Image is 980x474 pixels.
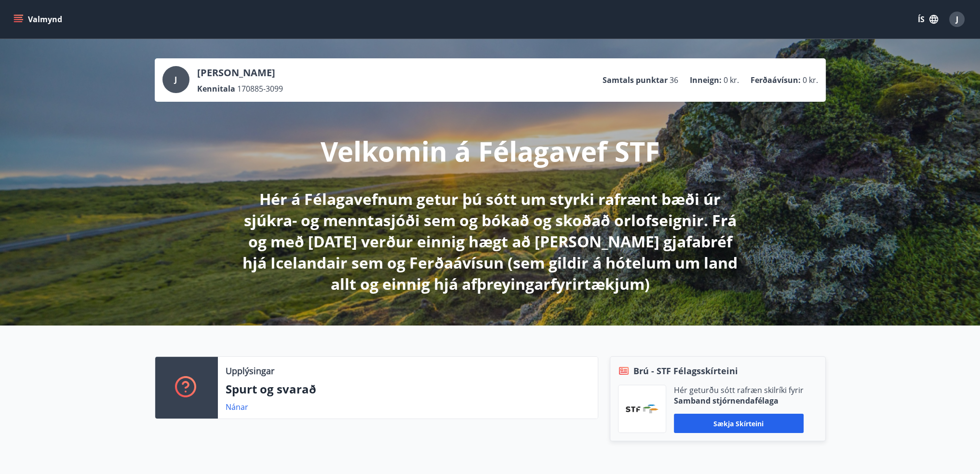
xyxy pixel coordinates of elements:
span: J [175,74,177,85]
p: Samband stjórnendafélaga [674,395,804,406]
span: 0 kr. [803,75,818,85]
button: Sækja skírteini [674,414,804,433]
p: [PERSON_NAME] [197,66,283,80]
p: Upplýsingar [226,365,274,377]
p: Velkomin á Félagavef STF [321,133,660,169]
button: ÍS [913,11,943,28]
p: Samtals punktar [603,75,668,85]
p: Spurt og svarað [226,381,590,397]
span: 170885-3099 [237,83,283,94]
span: 0 kr. [724,75,739,85]
p: Ferðaávísun : [751,75,801,85]
button: menu [12,11,66,28]
p: Hér á Félagavefnum getur þú sótt um styrki rafrænt bæði úr sjúkra- og menntasjóði sem og bókað og... [236,189,745,295]
button: J [945,8,968,31]
p: Hér geturðu sótt rafræn skilríki fyrir [674,385,804,395]
p: Inneign : [690,75,722,85]
span: 36 [670,75,678,85]
span: J [956,14,958,25]
img: vjCaq2fThgY3EUYqSgpjEiBg6WP39ov69hlhuPVN.png [626,405,658,413]
a: Nánar [226,402,248,412]
p: Kennitala [197,83,235,94]
span: Brú - STF Félagsskírteini [633,365,738,377]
